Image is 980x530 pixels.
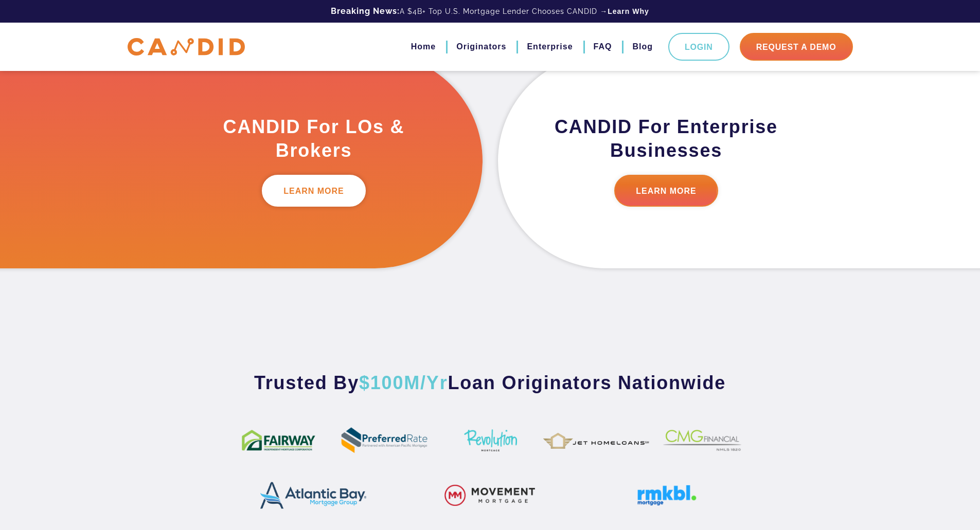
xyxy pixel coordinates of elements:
b: Breaking News: [331,6,400,16]
a: Home [411,38,436,56]
a: Enterprise [527,38,573,56]
a: LEARN MORE [262,175,366,207]
a: LEARN MORE [614,175,718,207]
img: CANDID APP [128,38,245,56]
h3: CANDID For Enterprise Businesses [549,115,783,162]
a: Login [668,33,729,61]
a: FAQ [594,38,612,56]
span: $100M/Yr [359,372,448,393]
a: Originators [456,38,506,56]
h3: Trusted By Loan Originators Nationwide [233,371,747,395]
h3: CANDID For LOs & Brokers [197,115,431,162]
a: Blog [632,38,653,56]
a: Learn Why [608,6,649,16]
a: Request A Demo [740,33,853,61]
